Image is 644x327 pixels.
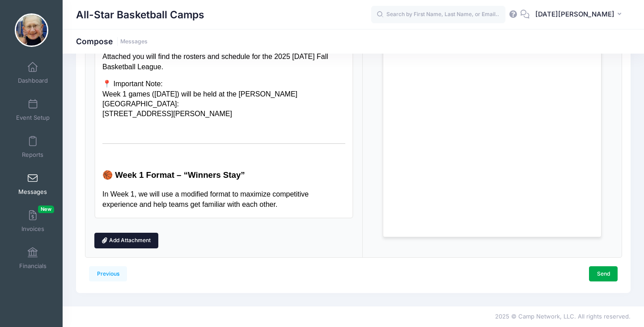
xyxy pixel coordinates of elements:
span: Invoices [21,225,44,233]
p: In Week 1, we will use a modified format to maximize competitive experience and help teams get fa... [7,154,250,174]
a: Add Attachment [94,233,159,248]
iframe: Rich Text Area [95,35,352,218]
img: All-Star Basketball Camps [15,13,48,47]
span: Financials [19,262,47,270]
span: New [38,205,54,213]
p: 📍 Important Note: Week 1 games ([DATE]) will be held at the [PERSON_NAME][GEOGRAPHIC_DATA]: [STRE... [7,44,250,84]
span: 2025 © Camp Network, LLC. All rights reserved. [495,313,631,320]
a: Dashboard [12,57,54,88]
a: Previous [89,266,127,281]
a: Financials [12,243,54,274]
a: Messages [12,168,54,200]
p: Attached you will find the rosters and schedule for the 2025 [DATE] Fall Basketball League. [7,17,250,37]
span: Reports [22,151,43,159]
p: All-Star Division Please arrive at 2:30 PM [25,181,250,201]
a: Reports [12,131,54,163]
span: Event Setup [16,114,50,122]
h3: 🏀 Week 1 Format – “Winners Stay” [7,134,250,146]
h1: Compose [76,37,148,46]
button: [DATE][PERSON_NAME] [530,4,631,25]
span: [DATE][PERSON_NAME] [535,9,614,19]
span: Messages [18,188,47,196]
a: InvoicesNew [12,205,54,237]
h1: All-Star Basketball Camps [76,4,204,25]
a: Messages [120,38,148,45]
a: Event Setup [12,94,54,126]
a: Send [589,266,618,281]
span: Dashboard [18,77,48,84]
input: Search by First Name, Last Name, or Email... [371,6,505,24]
